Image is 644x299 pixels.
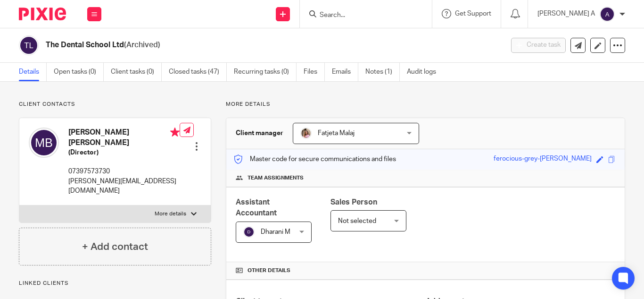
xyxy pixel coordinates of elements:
img: svg%3E [600,7,615,22]
h4: + Add contact [82,239,148,254]
h5: (Director) [68,148,180,157]
span: Assistant Accountant [236,198,277,217]
p: Linked clients [19,280,211,287]
p: Client contacts [19,101,211,108]
span: Team assignments [248,174,304,182]
i: Primary [170,128,180,137]
span: Fatjeta Malaj [318,130,355,137]
img: svg%3E [29,128,59,158]
img: Pixie [19,8,66,20]
h4: [PERSON_NAME] [PERSON_NAME] [68,128,180,148]
img: MicrosoftTeams-image%20(5).png [300,128,312,139]
a: Recurring tasks (0) [234,63,297,81]
a: Files [304,63,325,81]
a: Client tasks (0) [111,63,162,81]
div: ferocious-grey-[PERSON_NAME] [494,154,592,165]
span: Other details [248,267,290,274]
h2: The Dental School Ltd [46,40,407,50]
p: More details [155,210,186,218]
span: Not selected [338,218,376,224]
p: 07397573730 [68,167,180,176]
span: Dharani M [261,229,290,235]
img: svg%3E [243,226,255,238]
span: Sales Person [330,198,377,206]
a: Notes (1) [365,63,400,81]
a: Emails [332,63,358,81]
a: Open tasks (0) [54,63,104,81]
p: Master code for secure communications and files [233,154,396,164]
button: Create task [511,38,566,53]
p: More details [226,101,625,108]
a: Audit logs [407,63,443,81]
a: Closed tasks (47) [169,63,227,81]
h3: Client manager [236,128,283,138]
span: (Archived) [124,41,160,49]
img: svg%3E [19,35,39,55]
span: Get Support [455,10,491,17]
p: [PERSON_NAME][EMAIL_ADDRESS][DOMAIN_NAME] [68,177,180,196]
a: Details [19,63,47,81]
input: Search [319,11,404,20]
p: [PERSON_NAME] A [537,9,595,18]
